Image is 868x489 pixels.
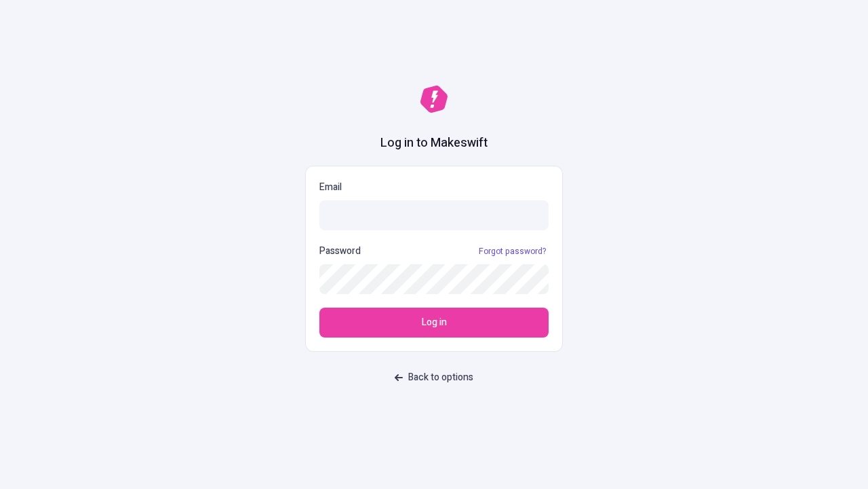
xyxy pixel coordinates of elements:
[387,365,481,390] button: Back to options
[408,370,473,385] span: Back to options
[319,244,361,259] p: Password
[422,315,447,330] span: Log in
[380,134,488,152] h1: Log in to Makeswift
[319,200,549,230] input: Email
[476,246,549,257] a: Forgot password?
[319,308,549,338] button: Log in
[319,180,549,195] p: Email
